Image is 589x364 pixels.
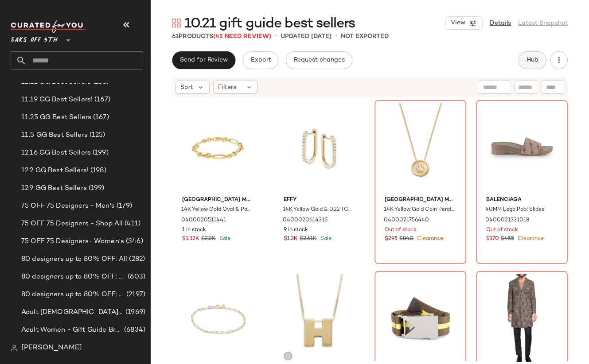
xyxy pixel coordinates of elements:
[182,235,199,243] span: $1.32K
[21,272,126,282] span: 80 designers up to 80% OFF: Men's
[378,274,463,364] img: 0400016764988
[450,19,465,27] span: View
[172,19,181,27] img: svg%3e
[284,196,355,204] span: Effy
[485,217,530,225] span: 0400021331018
[218,83,236,92] span: Filters
[172,33,179,40] span: 61
[286,51,352,69] button: Request changes
[378,103,463,193] img: 0400021756440
[242,51,278,69] button: Export
[415,236,443,242] span: Clearance
[277,274,362,364] img: 0400011072127_LETTERH
[122,325,145,335] span: (6834)
[285,353,291,359] img: svg%3e
[172,32,271,41] div: Products
[21,183,87,194] span: 12.9 GG Best Sellers
[180,83,193,92] span: Sort
[11,345,18,352] img: svg%3e
[213,33,271,40] span: (42 Need Review)
[284,235,298,243] span: $1.3K
[283,217,328,225] span: 0400020614315
[218,236,230,242] span: Sale
[293,57,345,64] span: Request changes
[11,20,86,33] img: cfy_white_logo.C9jOOHJF.svg
[518,51,546,69] button: Hub
[516,236,544,242] span: Clearance
[385,196,456,204] span: [GEOGRAPHIC_DATA] Made in [GEOGRAPHIC_DATA]
[172,51,235,69] button: Send for Review
[486,235,499,243] span: $170
[182,196,254,204] span: [GEOGRAPHIC_DATA] Made in [GEOGRAPHIC_DATA]
[486,226,518,234] span: Out of stock
[201,235,216,243] span: $2.2K
[275,31,277,42] span: •
[479,274,565,364] img: 0400020722065
[115,201,133,211] span: (179)
[283,206,354,214] span: 14K Yellow Gold & 0.22 TCW Diamond Hoop Earrings
[124,236,143,247] span: (346)
[21,307,124,318] span: Adult [DEMOGRAPHIC_DATA] - Gift Guide Brand Prio
[21,130,88,140] span: 11.5 GG Best Sellers
[91,112,109,123] span: (167)
[89,166,106,176] span: (198)
[87,183,105,194] span: (199)
[126,272,145,282] span: (603)
[501,235,514,243] span: $455
[399,235,413,243] span: $840
[125,290,145,300] span: (2197)
[175,103,261,193] img: 0400020511441
[479,103,565,193] img: 0400021331018_BROWN
[93,95,110,105] span: (167)
[21,290,125,300] span: 80 designers up to 80% OFF: Women's
[385,235,398,243] span: $295
[179,57,228,64] span: Send for Review
[284,226,308,234] span: 9 in stock
[124,307,145,318] span: (1969)
[21,219,123,229] span: 75 OFF 75 Designers - Shop All
[21,325,122,335] span: Adult Women - Gift Guide Brand Prio
[21,95,93,105] span: 11.19 GG Best Sellers!
[335,31,337,42] span: •
[21,112,91,123] span: 11.25 GG Best Sellers
[486,196,558,204] span: Balenciaga
[21,254,127,264] span: 80 designers up to 80% OFF: All
[385,226,417,234] span: Out of stock
[384,217,429,225] span: 0400021756440
[184,15,355,33] span: 10.21 gift guide best sellers
[182,226,206,234] span: 1 in stock
[319,236,332,242] span: Sale
[250,57,271,64] span: Export
[384,206,455,214] span: 14K Yellow Gold Coin Pendant Necklace
[127,254,145,264] span: (282)
[175,274,261,364] img: 0400014808605
[21,343,82,353] span: [PERSON_NAME]
[21,236,124,247] span: 75 OFF 75 Designers- Women's
[485,206,544,214] span: 40MM Logo Pool Slides
[281,32,332,41] p: updated [DATE]
[21,201,115,211] span: 75 OFF 75 Designers - Men's
[277,103,362,193] img: 0400020614315
[123,219,140,229] span: (411)
[21,166,89,176] span: 12.2 GG Best Sellers!
[300,235,317,243] span: $2.61K
[91,148,109,158] span: (199)
[11,30,58,46] span: Saks OFF 5TH
[88,130,105,140] span: (125)
[526,57,538,64] span: Hub
[445,16,483,30] button: View
[490,19,511,28] a: Details
[341,32,389,41] p: Not Exported
[181,217,226,225] span: 0400020511441
[181,206,253,214] span: 14K Yellow Gold Oval & Paperclip Link Chain Bracelet
[21,148,91,158] span: 12.16 GG Best Sellers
